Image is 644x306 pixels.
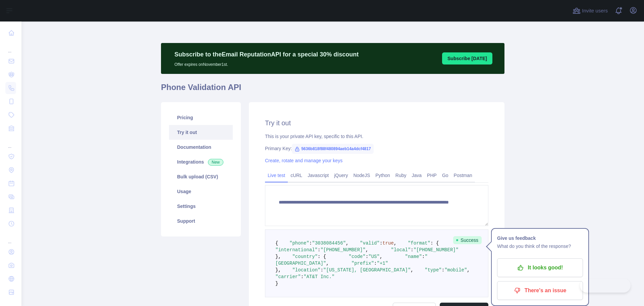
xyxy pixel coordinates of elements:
span: : [301,274,304,279]
a: Bulk upload (CSV) [169,169,233,184]
span: "carrier" [275,274,301,279]
a: Settings [169,199,233,214]
span: "[PHONE_NUMBER]" [414,247,459,253]
span: , [467,267,470,273]
span: "code" [348,254,365,259]
button: There's an issue [497,281,583,300]
span: , [326,261,329,266]
span: "international" [275,247,318,253]
p: Subscribe to the Email Reputation API for a special 30 % discount [174,50,359,59]
span: : [320,267,323,273]
span: "valid" [360,241,380,246]
p: It looks good! [502,262,578,273]
span: : [442,267,444,273]
span: , [394,241,396,246]
span: "[US_STATE], [GEOGRAPHIC_DATA]" [323,267,411,273]
h1: Give us feedback [497,234,583,242]
span: : [366,254,368,259]
div: Primary Key: [265,145,488,152]
span: }, [275,254,281,259]
span: 5636b818f88f480894aeb14a4dcf4817 [292,144,374,154]
button: It looks good! [497,258,583,277]
p: What do you think of the response? [497,242,583,250]
span: { [275,241,278,246]
a: Documentation [169,140,233,155]
a: Go [439,170,451,181]
span: "[PHONE_NUMBER]" [320,247,365,253]
span: "+1" [377,261,388,266]
a: PHP [424,170,439,181]
span: : [411,247,413,253]
span: "type" [425,267,441,273]
a: Postman [451,170,475,181]
h1: Phone Validation API [161,82,504,98]
div: This is your private API key, specific to this API. [265,133,488,140]
span: , [380,254,382,259]
span: "phone" [289,241,309,246]
p: There's an issue [502,285,578,296]
span: Success [453,236,482,244]
span: true [382,241,394,246]
span: "AT&T Inc." [304,274,334,279]
a: Python [373,170,393,181]
p: Offer expires on November 1st. [174,59,359,67]
a: Javascript [305,170,331,181]
iframe: Toggle Customer Support [580,278,631,293]
a: Live test [265,170,288,181]
span: "country" [292,254,318,259]
a: Try it out [169,125,233,140]
span: : [374,261,377,266]
span: Invite users [582,7,608,15]
a: Ruby [393,170,409,181]
span: } [275,281,278,286]
a: Support [169,214,233,228]
a: NodeJS [351,170,373,181]
h2: Try it out [265,118,488,128]
span: : [380,241,382,246]
div: ... [5,231,16,245]
span: : { [430,241,439,246]
a: Pricing [169,110,233,125]
span: "name" [405,254,422,259]
span: , [346,241,348,246]
span: }, [275,267,281,273]
button: Subscribe [DATE] [442,52,492,64]
a: Java [409,170,425,181]
div: ... [5,136,16,149]
span: "3038084456" [312,241,346,246]
span: "US" [368,254,380,259]
a: Create, rotate and manage your keys [265,158,342,163]
button: Invite users [571,5,609,16]
a: Integrations New [169,155,233,169]
div: ... [5,40,16,54]
span: "format" [408,241,430,246]
span: New [208,159,223,166]
span: "location" [292,267,320,273]
span: : [318,247,320,253]
span: : { [318,254,326,259]
span: : [422,254,425,259]
span: : [309,241,312,246]
span: , [366,247,368,253]
span: "local" [391,247,411,253]
span: , [411,267,413,273]
a: cURL [288,170,305,181]
span: "mobile" [444,267,467,273]
a: Usage [169,184,233,199]
a: jQuery [331,170,351,181]
span: "prefix" [352,261,374,266]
